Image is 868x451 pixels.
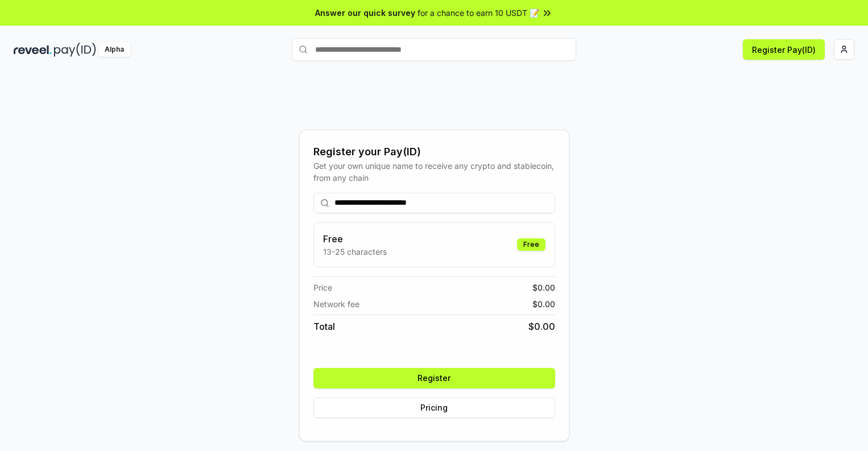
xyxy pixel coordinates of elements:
[532,282,555,293] span: $ 0.00
[313,282,332,293] span: Price
[313,144,555,160] div: Register your Pay(ID)
[528,320,555,333] span: $ 0.00
[54,43,96,57] img: pay_id
[313,298,359,310] span: Network fee
[14,43,52,57] img: reveel_dark
[323,232,387,246] h3: Free
[313,160,555,184] div: Get your own unique name to receive any crypto and stablecoin, from any chain
[418,7,539,19] span: for a chance to earn 10 USDT 📝
[517,238,545,251] div: Free
[313,368,555,388] button: Register
[532,298,555,310] span: $ 0.00
[315,7,415,19] span: Answer our quick survey
[323,246,387,258] p: 13-25 characters
[743,39,825,60] button: Register Pay(ID)
[313,398,555,418] button: Pricing
[98,43,130,57] div: Alpha
[313,320,335,333] span: Total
